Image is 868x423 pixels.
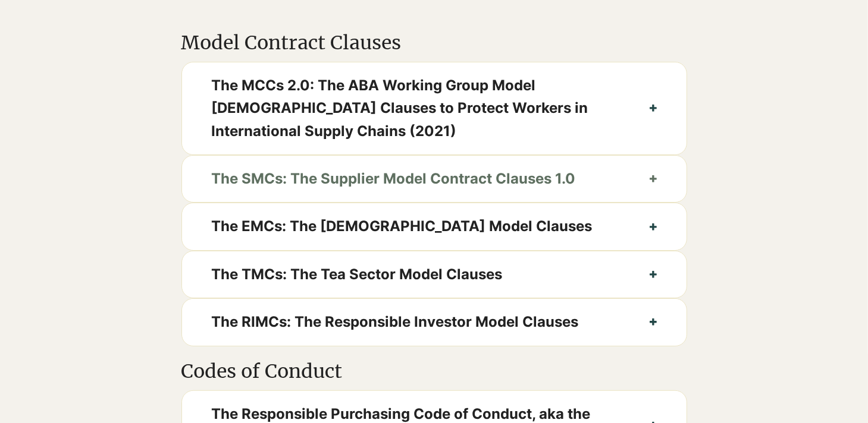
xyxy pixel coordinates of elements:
[181,31,402,55] span: Model Contract Clauses
[182,299,687,345] button: The RIMCs: The Responsible Investor Model Clauses
[212,74,620,143] span: The MCCs 2.0: The ABA Working Group Model [DEMOGRAPHIC_DATA] Clauses to Protect Workers in Intern...
[212,168,620,190] span: The SMCs: The Supplier Model Contract Clauses 1.0
[181,359,343,383] span: Codes of Conduct
[182,62,687,154] button: The MCCs 2.0: The ABA Working Group Model [DEMOGRAPHIC_DATA] Clauses to Protect Workers in Intern...
[212,215,620,238] span: The EMCs: The [DEMOGRAPHIC_DATA] Model Clauses
[182,156,687,202] button: The SMCs: The Supplier Model Contract Clauses 1.0
[182,203,687,250] button: The EMCs: The [DEMOGRAPHIC_DATA] Model Clauses
[212,263,620,286] span: The TMCs: The Tea Sector Model Clauses
[182,251,687,298] button: The TMCs: The Tea Sector Model Clauses
[212,311,620,333] span: The RIMCs: The Responsible Investor Model Clauses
